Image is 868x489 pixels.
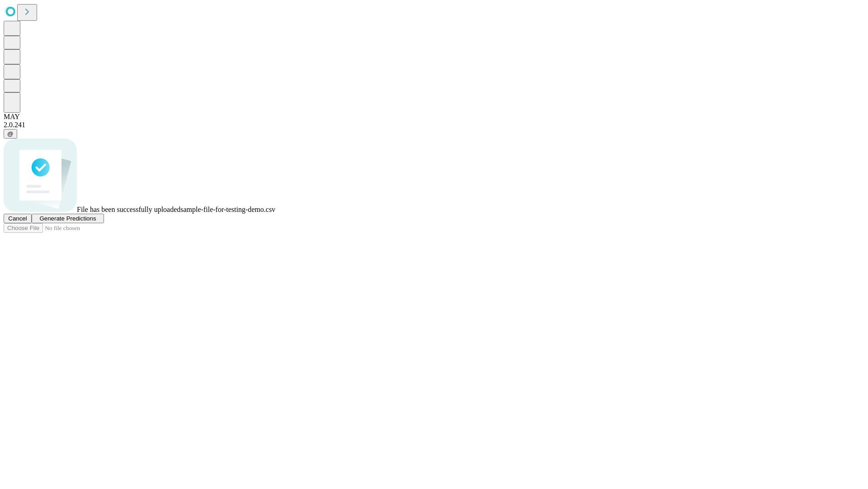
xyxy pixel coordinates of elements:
div: 2.0.241 [4,121,864,129]
button: Generate Predictions [32,214,104,223]
span: Cancel [8,215,27,222]
span: File has been successfully uploaded [77,206,180,213]
span: @ [7,130,14,137]
button: Cancel [4,214,32,223]
span: sample-file-for-testing-demo.csv [180,206,275,213]
button: @ [4,129,17,139]
span: Generate Predictions [39,215,96,222]
div: MAY [4,113,864,121]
